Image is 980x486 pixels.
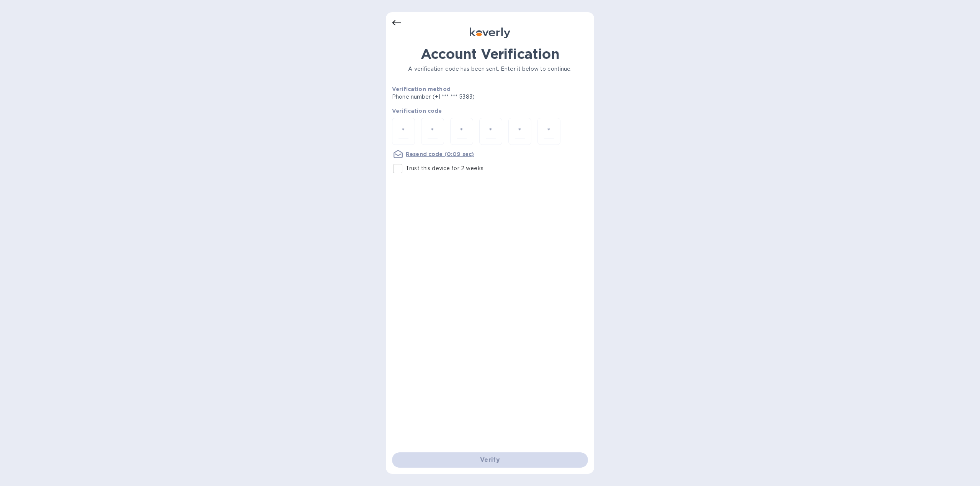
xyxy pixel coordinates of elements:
p: A verification code has been sent. Enter it below to continue. [392,65,588,73]
p: Trust this device for 2 weeks [406,164,483,172]
p: Phone number (+1 *** *** 5383) [392,93,533,101]
h1: Account Verification [392,46,588,62]
p: Verification code [392,107,588,115]
u: Resend code (0:09 sec) [406,151,474,157]
b: Verification method [392,86,451,92]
